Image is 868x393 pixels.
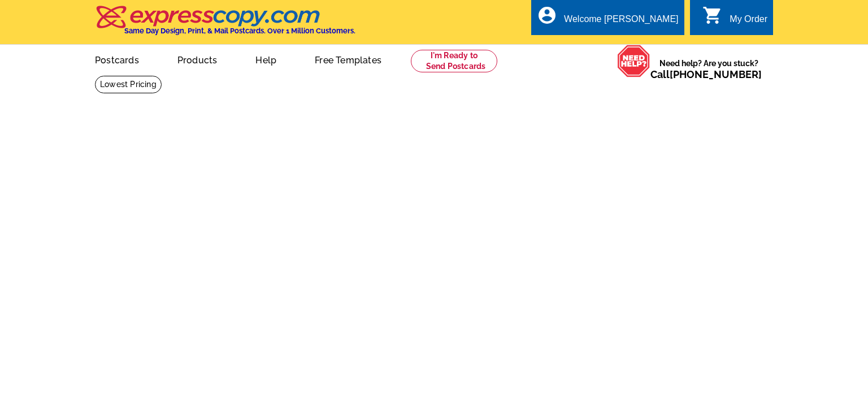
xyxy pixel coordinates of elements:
[650,68,762,80] span: Call
[537,5,557,25] i: account_circle
[617,45,650,77] img: help
[237,46,294,72] a: Help
[77,46,157,72] a: Postcards
[297,46,400,72] a: Free Templates
[730,14,767,30] div: My Order
[95,14,355,35] a: Same Day Design, Print, & Mail Postcards. Over 1 Million Customers.
[650,58,767,80] span: Need help? Are you stuck?
[702,12,767,27] a: shopping_cart My Order
[124,27,355,35] h4: Same Day Design, Print, & Mail Postcards. Over 1 Million Customers.
[564,14,678,30] div: Welcome [PERSON_NAME]
[702,5,723,25] i: shopping_cart
[670,68,762,80] a: [PHONE_NUMBER]
[159,46,236,72] a: Products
